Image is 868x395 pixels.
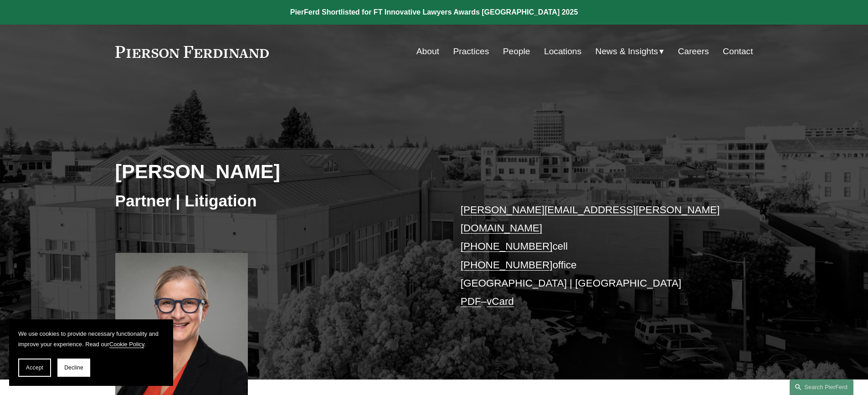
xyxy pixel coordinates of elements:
[461,296,481,307] a: PDF
[678,43,709,60] a: Careers
[790,379,853,395] a: Search this site
[596,43,664,60] a: folder dropdown
[461,204,720,234] a: [PERSON_NAME][EMAIL_ADDRESS][PERSON_NAME][DOMAIN_NAME]
[461,201,726,311] p: cell office [GEOGRAPHIC_DATA] | [GEOGRAPHIC_DATA] –
[487,296,514,307] a: vCard
[64,364,83,371] span: Decline
[461,259,553,271] a: [PHONE_NUMBER]
[9,319,173,386] section: Cookie banner
[26,364,43,371] span: Accept
[544,43,581,60] a: Locations
[57,359,90,377] button: Decline
[18,328,164,349] p: We use cookies to provide necessary functionality and improve your experience. Read our .
[596,44,658,60] span: News & Insights
[723,43,753,60] a: Contact
[461,241,553,252] a: [PHONE_NUMBER]
[115,159,434,183] h2: [PERSON_NAME]
[453,43,489,60] a: Practices
[18,359,51,377] button: Accept
[109,341,144,348] a: Cookie Policy
[115,191,434,211] h3: Partner | Litigation
[503,43,530,60] a: People
[416,43,439,60] a: About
